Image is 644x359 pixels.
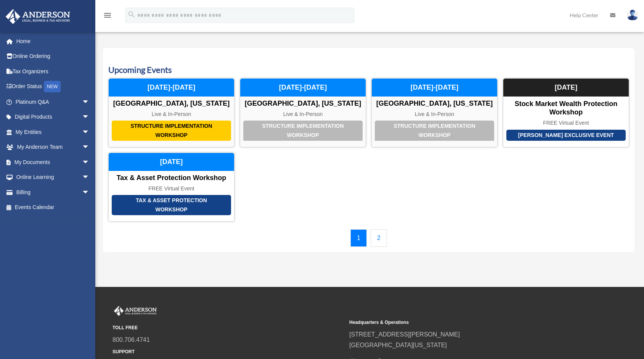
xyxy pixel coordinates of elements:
[82,94,97,110] span: arrow_drop_down
[108,78,234,147] a: Structure Implementation Workshop [GEOGRAPHIC_DATA], [US_STATE] Live & In-Person [DATE]-[DATE]
[506,130,626,141] div: [PERSON_NAME] Exclusive Event
[349,331,460,338] a: [STREET_ADDRESS][PERSON_NAME]
[44,81,61,92] div: NEW
[127,10,136,19] i: search
[5,49,101,64] a: Online Ordering
[82,109,97,125] span: arrow_drop_down
[372,111,497,118] div: Live & In-Person
[375,121,494,141] div: Structure Implementation Workshop
[112,121,231,141] div: Structure Implementation Workshop
[627,10,638,21] img: User Pic
[5,94,101,109] a: Platinum Q&Aarrow_drop_down
[3,9,72,24] img: Anderson Advisors Platinum Portal
[82,185,97,200] span: arrow_drop_down
[82,124,97,140] span: arrow_drop_down
[108,64,629,76] h3: Upcoming Events
[103,11,112,20] i: menu
[243,121,363,141] div: Structure Implementation Workshop
[112,306,158,316] img: Anderson Advisors Platinum Portal
[5,140,101,155] a: My Anderson Teamarrow_drop_down
[103,13,112,20] a: menu
[112,324,344,332] small: TOLL FREE
[109,111,234,118] div: Live & In-Person
[109,185,234,192] div: FREE Virtual Event
[350,229,367,247] a: 1
[372,79,497,97] div: [DATE]-[DATE]
[5,34,101,49] a: Home
[82,140,97,155] span: arrow_drop_down
[503,78,629,147] a: [PERSON_NAME] Exclusive Event Stock Market Wealth Protection Workshop FREE Virtual Event [DATE]
[5,170,101,185] a: Online Learningarrow_drop_down
[5,155,101,170] a: My Documentsarrow_drop_down
[349,342,447,348] a: [GEOGRAPHIC_DATA][US_STATE]
[5,64,101,79] a: Tax Organizers
[371,229,387,247] a: 2
[5,79,101,95] a: Order StatusNEW
[108,153,234,222] a: Tax & Asset Protection Workshop Tax & Asset Protection Workshop FREE Virtual Event [DATE]
[109,153,234,171] div: [DATE]
[240,111,366,118] div: Live & In-Person
[5,185,101,200] a: Billingarrow_drop_down
[112,348,344,356] small: SUPPORT
[240,100,366,108] div: [GEOGRAPHIC_DATA], [US_STATE]
[5,200,97,215] a: Events Calendar
[349,319,581,327] small: Headquarters & Operations
[503,120,629,126] div: FREE Virtual Event
[5,109,101,125] a: Digital Productsarrow_drop_down
[371,78,498,147] a: Structure Implementation Workshop [GEOGRAPHIC_DATA], [US_STATE] Live & In-Person [DATE]-[DATE]
[109,79,234,97] div: [DATE]-[DATE]
[109,174,234,182] div: Tax & Asset Protection Workshop
[82,170,97,185] span: arrow_drop_down
[372,100,497,108] div: [GEOGRAPHIC_DATA], [US_STATE]
[109,100,234,108] div: [GEOGRAPHIC_DATA], [US_STATE]
[503,100,629,116] div: Stock Market Wealth Protection Workshop
[240,78,366,147] a: Structure Implementation Workshop [GEOGRAPHIC_DATA], [US_STATE] Live & In-Person [DATE]-[DATE]
[112,195,231,215] div: Tax & Asset Protection Workshop
[503,79,629,97] div: [DATE]
[82,155,97,170] span: arrow_drop_down
[112,336,150,343] a: 800.706.4741
[5,124,101,140] a: My Entitiesarrow_drop_down
[240,79,366,97] div: [DATE]-[DATE]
